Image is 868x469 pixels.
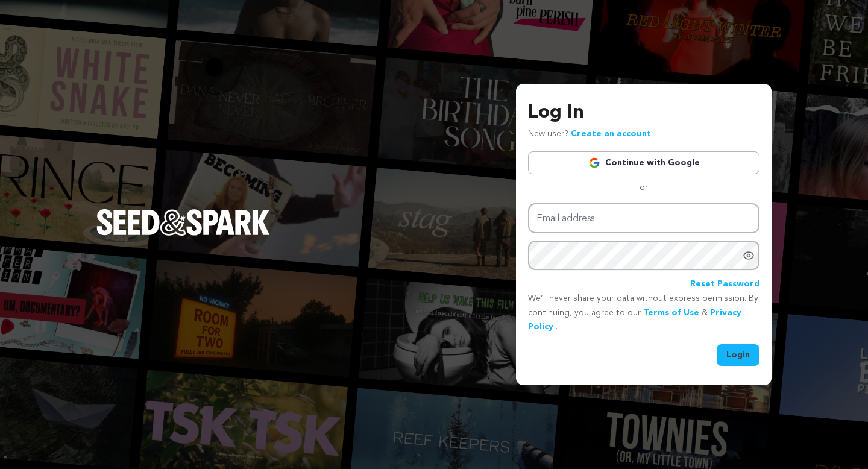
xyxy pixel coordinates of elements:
span: or [632,181,655,194]
a: Continue with Google [528,151,759,174]
input: Email address [528,203,759,234]
button: Login [717,344,759,366]
a: Show password as plain text. Warning: this will display your password on the screen. [743,250,755,262]
a: Terms of Use [643,309,699,317]
h3: Log In [528,98,759,127]
img: Google logo [588,157,600,169]
p: We’ll never share your data without express permission. By continuing, you agree to our & . [528,292,759,335]
a: Create an account [571,130,651,138]
a: Seed&Spark Homepage [96,209,270,260]
a: Reset Password [690,277,759,292]
img: Seed&Spark Logo [96,209,270,236]
p: New user? [528,127,651,142]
